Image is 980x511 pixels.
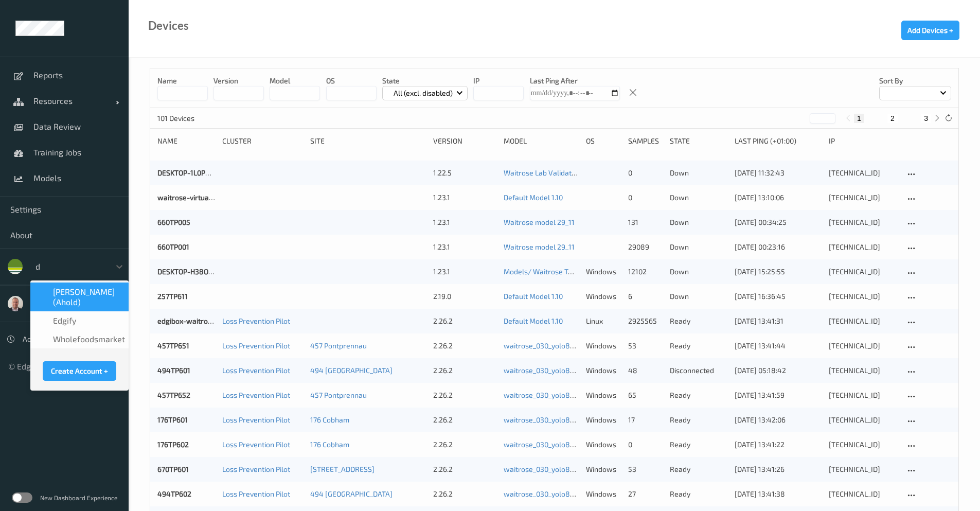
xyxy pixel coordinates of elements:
a: 457TP651 [157,341,189,350]
p: All (excl. disabled) [390,88,456,98]
a: 176 Cobham [310,440,349,449]
div: [TECHNICAL_ID] [829,415,898,425]
p: Name [157,76,208,86]
a: 494 [GEOGRAPHIC_DATA] [310,489,393,498]
div: [DATE] 13:41:38 [735,489,821,499]
a: 457 Pontprennau [310,341,367,350]
a: 494 [GEOGRAPHIC_DATA] [310,366,393,375]
div: 1.22.5 [433,168,496,178]
div: Name [157,136,215,146]
div: [DATE] 13:41:22 [735,439,821,450]
a: waitrose_030_yolo8n_384_9_07_25 [504,489,620,498]
a: 176TP602 [157,440,189,449]
div: ip [829,136,898,146]
div: 53 [628,341,663,351]
div: OS [586,136,620,146]
p: windows [586,390,620,400]
a: 257TP611 [157,292,188,301]
div: [DATE] 13:41:31 [735,316,821,326]
p: model [270,76,320,86]
p: State [382,76,468,86]
p: down [670,242,727,252]
button: Add Devices + [901,21,959,40]
div: 17 [628,415,663,425]
p: windows [586,415,620,425]
a: 494TP601 [157,366,190,375]
p: down [670,217,727,227]
div: [DATE] 15:25:55 [735,267,821,277]
div: [DATE] 13:42:06 [735,415,821,425]
div: Site [310,136,425,146]
div: 48 [628,365,663,376]
div: 1.23.1 [433,267,496,277]
p: windows [586,464,620,474]
div: [TECHNICAL_ID] [829,316,898,326]
a: Default Model 1.10 [504,193,563,202]
div: 0 [628,439,663,450]
div: version [433,136,496,146]
div: Devices [148,21,189,31]
p: windows [586,291,620,302]
p: ready [670,341,727,351]
a: Loss Prevention Pilot [222,316,290,325]
div: 2.26.2 [433,489,496,499]
div: [TECHNICAL_ID] [829,439,898,450]
p: IP [473,76,524,86]
div: [TECHNICAL_ID] [829,267,898,277]
div: [TECHNICAL_ID] [829,242,898,252]
p: Last Ping After [530,76,620,86]
a: Models/ Waitrose Twickenham BLIR Trial Final Mode Config 6 [504,267,703,276]
div: [TECHNICAL_ID] [829,291,898,302]
a: Loss Prevention Pilot [222,489,290,498]
a: waitrose_030_yolo8n_384_9_07_25 [504,465,620,473]
a: Loss Prevention Pilot [222,341,290,350]
div: [TECHNICAL_ID] [829,464,898,474]
div: 53 [628,464,663,474]
a: 176TP601 [157,415,188,424]
a: 660TP005 [157,218,190,226]
div: 65 [628,390,663,400]
div: 2925565 [628,316,663,326]
div: [DATE] 13:41:59 [735,390,821,400]
p: ready [670,390,727,400]
p: windows [586,489,620,499]
a: Waitrose model 29_11 [504,218,575,226]
a: 457 Pontprennau [310,391,367,399]
div: 1.23.1 [433,192,496,203]
p: linux [586,316,620,326]
div: 2.26.2 [433,341,496,351]
p: ready [670,489,727,499]
div: 1.23.1 [433,242,496,252]
div: [TECHNICAL_ID] [829,390,898,400]
p: 101 Devices [157,113,235,124]
a: [STREET_ADDRESS] [310,465,375,473]
a: waitrose_030_yolo8n_384_9_07_25 [504,366,620,375]
button: 2 [887,114,898,123]
div: [TECHNICAL_ID] [829,489,898,499]
div: 12102 [628,267,663,277]
p: OS [326,76,377,86]
div: 2.19.0 [433,291,496,302]
div: [TECHNICAL_ID] [829,217,898,227]
div: 2.26.2 [433,365,496,376]
div: 2.26.2 [433,464,496,474]
div: 27 [628,489,663,499]
a: Default Model 1.10 [504,292,563,301]
a: Loss Prevention Pilot [222,465,290,473]
p: down [670,192,727,203]
div: [DATE] 13:10:06 [735,192,821,203]
p: ready [670,316,727,326]
div: 6 [628,291,663,302]
div: Last Ping (+01:00) [735,136,821,146]
p: down [670,291,727,302]
div: [TECHNICAL_ID] [829,365,898,376]
a: Default Model 1.10 [504,316,563,325]
a: Loss Prevention Pilot [222,415,290,424]
div: [TECHNICAL_ID] [829,192,898,203]
div: 131 [628,217,663,227]
p: down [670,267,727,277]
button: 3 [921,114,931,123]
div: Model [504,136,579,146]
a: 670TP601 [157,465,189,473]
button: 1 [854,114,864,123]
